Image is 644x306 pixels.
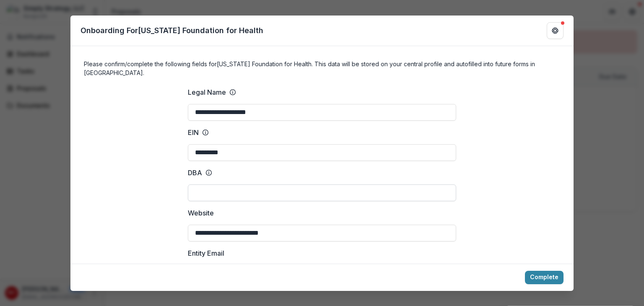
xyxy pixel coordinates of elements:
[80,25,263,36] p: Onboarding For [US_STATE] Foundation for Health
[525,271,563,284] button: Complete
[547,22,563,39] button: Get Help
[188,127,199,137] p: EIN
[188,168,202,178] p: DBA
[84,60,560,77] h4: Please confirm/complete the following fields for [US_STATE] Foundation for Health . This data wil...
[188,248,224,258] p: Entity Email
[188,87,226,97] p: Legal Name
[188,208,214,218] p: Website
